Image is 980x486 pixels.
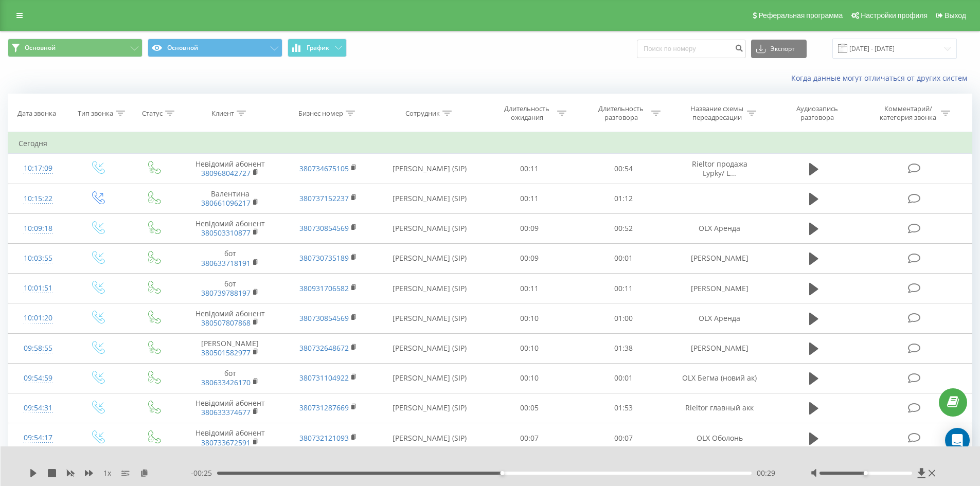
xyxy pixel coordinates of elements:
div: Комментарий/категория звонка [878,104,938,122]
span: 1 x [103,468,111,478]
div: Длительность ожидания [500,104,555,122]
td: [PERSON_NAME] (SIP) [377,213,483,243]
td: [PERSON_NAME] [670,274,768,303]
td: Невідомий абонент [181,393,279,423]
button: Экспорт [751,40,807,58]
td: OLX Аренда [670,213,768,243]
td: 01:38 [577,333,671,363]
a: 380734675105 [299,164,349,173]
td: Rieltor главный акк [670,393,768,423]
td: [PERSON_NAME] [670,243,768,273]
td: 00:11 [577,274,671,303]
div: 09:54:31 [19,398,58,418]
td: 00:10 [483,333,577,363]
td: 00:11 [483,184,577,213]
td: Невідомий абонент [181,213,279,243]
input: Поиск по номеру [637,40,746,58]
button: Основной [8,39,142,57]
a: Когда данные могут отличаться от других систем [791,73,972,83]
a: 380732121093 [299,433,349,443]
div: Статус [142,109,163,118]
span: Настройки профиля [861,11,928,20]
div: 09:58:55 [19,338,58,358]
button: График [288,39,347,57]
div: 10:03:55 [19,248,58,268]
td: 00:01 [577,243,671,273]
td: [PERSON_NAME] [670,333,768,363]
a: 380731104922 [299,373,349,383]
div: Тип звонка [78,109,113,118]
td: 00:07 [577,423,671,453]
div: Дата звонка [17,109,56,118]
span: Реферальная программа [758,11,843,20]
a: 380968042727 [201,168,251,178]
td: 01:53 [577,393,671,423]
a: 380739788197 [201,288,251,298]
a: 380737152237 [299,193,349,203]
a: 380730854569 [299,313,349,323]
td: [PERSON_NAME] (SIP) [377,184,483,213]
td: 00:10 [483,363,577,393]
td: 01:00 [577,303,671,333]
td: [PERSON_NAME] (SIP) [377,303,483,333]
td: Валентина [181,184,279,213]
a: 380931706582 [299,283,349,293]
div: Accessibility label [864,471,868,475]
div: 10:01:20 [19,308,58,328]
span: Основной [25,44,56,52]
td: 00:11 [483,154,577,184]
a: 380730735189 [299,253,349,263]
td: 00:52 [577,213,671,243]
a: 380731287669 [299,403,349,412]
td: бот [181,363,279,393]
td: [PERSON_NAME] (SIP) [377,333,483,363]
td: [PERSON_NAME] (SIP) [377,363,483,393]
td: OLX Аренда [670,303,768,333]
span: Rieltor продажа Lypky/ L... [692,159,747,178]
td: 00:01 [577,363,671,393]
td: 00:09 [483,213,577,243]
td: Сегодня [8,133,972,154]
td: OLX Бегма (новий ак) [670,363,768,393]
div: Бизнес номер [298,109,343,118]
td: 00:07 [483,423,577,453]
div: 10:01:51 [19,278,58,298]
a: 380507807868 [201,318,251,328]
td: бот [181,243,279,273]
button: Основной [148,39,282,57]
div: Сотрудник [405,109,440,118]
td: 00:10 [483,303,577,333]
td: [PERSON_NAME] [181,333,279,363]
a: 380501582977 [201,348,251,357]
a: 380732648672 [299,343,349,353]
a: 380733672591 [201,438,251,447]
div: Open Intercom Messenger [945,428,970,453]
td: OLX Оболонь [670,423,768,453]
div: 09:54:59 [19,368,58,388]
td: Невідомий абонент [181,303,279,333]
td: [PERSON_NAME] (SIP) [377,243,483,273]
a: 380633426170 [201,377,251,387]
td: бот [181,274,279,303]
span: Выход [945,11,966,20]
span: - 00:25 [191,468,217,478]
td: [PERSON_NAME] (SIP) [377,274,483,303]
span: 00:29 [757,468,775,478]
div: Длительность разговора [594,104,649,122]
a: 380633718191 [201,258,251,268]
td: 00:11 [483,274,577,303]
td: [PERSON_NAME] (SIP) [377,423,483,453]
a: 380503310877 [201,228,251,238]
span: График [307,44,329,51]
a: 380730854569 [299,223,349,233]
td: Невідомий абонент [181,154,279,184]
div: Accessibility label [500,471,504,475]
div: Название схемы переадресации [689,104,744,122]
div: 10:17:09 [19,158,58,178]
td: Невідомий абонент [181,423,279,453]
div: 10:09:18 [19,219,58,239]
a: 380633374677 [201,407,251,417]
td: 00:05 [483,393,577,423]
a: 380661096217 [201,198,251,208]
td: 00:54 [577,154,671,184]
